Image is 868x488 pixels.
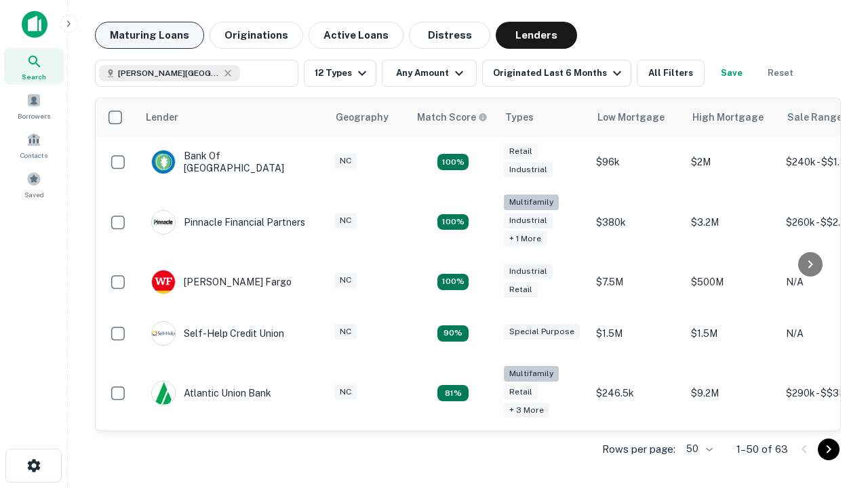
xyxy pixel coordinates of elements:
[800,380,868,445] iframe: Chat Widget
[22,71,46,82] span: Search
[437,274,469,290] div: Matching Properties: 14, hasApolloMatch: undefined
[309,22,403,49] button: Active Loans
[409,98,497,136] th: Capitalize uses an advanced AI algorithm to match your search with the best lender. The match sco...
[818,439,840,460] button: Go to next page
[504,144,538,159] div: Retail
[482,60,631,87] button: Originated Last 6 Months
[681,439,715,459] div: 50
[684,308,779,359] td: $1.5M
[437,385,469,401] div: Matching Properties: 10, hasApolloMatch: undefined
[504,195,559,210] div: Multifamily
[152,150,175,174] img: picture
[589,188,684,256] td: $380k
[152,382,175,405] img: picture
[4,87,64,124] a: Borrowers
[22,11,47,38] img: capitalize-icon.png
[504,213,553,228] div: Industrial
[334,384,357,400] div: NC
[417,110,485,125] h6: Match Score
[637,60,705,87] button: All Filters
[505,109,534,125] div: Types
[151,150,314,174] div: Bank Of [GEOGRAPHIC_DATA]
[589,359,684,428] td: $246.5k
[504,282,538,298] div: Retail
[151,270,292,294] div: [PERSON_NAME] Fargo
[504,162,553,178] div: Industrial
[602,441,675,457] p: Rows per page:
[759,60,802,87] button: Reset
[589,256,684,308] td: $7.5M
[684,256,779,308] td: $500M
[787,109,842,125] div: Sale Range
[334,213,357,228] div: NC
[118,67,220,79] span: [PERSON_NAME][GEOGRAPHIC_DATA], [GEOGRAPHIC_DATA]
[328,98,409,136] th: Geography
[710,60,753,87] button: Save your search to get updates of matches that match your search criteria.
[334,272,357,288] div: NC
[504,324,580,340] div: Special Purpose
[18,110,50,121] span: Borrowers
[4,166,64,203] a: Saved
[504,231,547,247] div: + 1 more
[504,384,538,400] div: Retail
[334,153,357,169] div: NC
[493,65,625,81] div: Originated Last 6 Months
[409,22,490,49] button: Distress
[437,214,469,230] div: Matching Properties: 22, hasApolloMatch: undefined
[684,188,779,256] td: $3.2M
[437,325,469,342] div: Matching Properties: 11, hasApolloMatch: undefined
[336,109,389,125] div: Geography
[684,359,779,428] td: $9.2M
[146,109,178,125] div: Lender
[152,211,175,234] img: picture
[589,308,684,359] td: $1.5M
[597,109,665,125] div: Low Mortgage
[304,60,376,87] button: 12 Types
[152,270,175,293] img: picture
[138,98,328,136] th: Lender
[210,22,303,49] button: Originations
[684,98,779,136] th: High Mortgage
[496,22,577,49] button: Lenders
[437,154,469,170] div: Matching Properties: 15, hasApolloMatch: undefined
[382,60,477,87] button: Any Amount
[692,109,764,125] div: High Mortgage
[20,150,47,161] span: Contacts
[504,403,549,418] div: + 3 more
[151,321,284,346] div: Self-help Credit Union
[497,98,589,136] th: Types
[4,127,64,163] a: Contacts
[589,98,684,136] th: Low Mortgage
[151,381,271,405] div: Atlantic Union Bank
[4,48,64,85] a: Search
[417,110,488,125] div: Capitalize uses an advanced AI algorithm to match your search with the best lender. The match sco...
[684,136,779,188] td: $2M
[152,322,175,345] img: picture
[736,441,788,457] p: 1–50 of 63
[24,189,44,200] span: Saved
[95,22,204,49] button: Maturing Loans
[504,366,559,382] div: Multifamily
[504,264,553,279] div: Industrial
[334,324,357,340] div: NC
[151,210,305,235] div: Pinnacle Financial Partners
[589,136,684,188] td: $96k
